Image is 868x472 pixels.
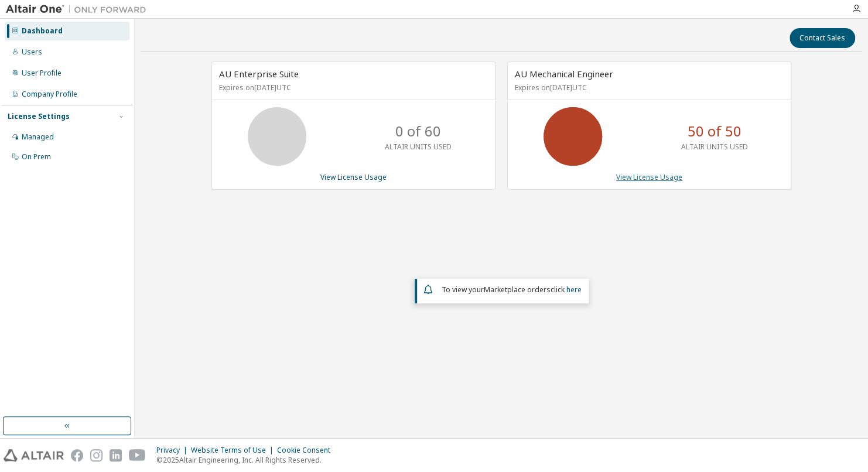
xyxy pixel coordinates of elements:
[156,455,337,465] p: © 2025 Altair Engineering, Inc. All Rights Reserved.
[616,172,682,182] a: View License Usage
[395,121,441,141] p: 0 of 60
[566,285,582,295] a: here
[90,449,102,461] img: instagram.svg
[484,285,551,295] em: Marketplace orders
[22,152,51,162] div: On Prem
[6,4,152,15] img: Altair One
[4,449,64,461] img: altair_logo.svg
[71,449,83,461] img: facebook.svg
[320,172,387,182] a: View License Usage
[8,112,70,121] div: License Settings
[110,449,122,461] img: linkedin.svg
[22,26,63,36] div: Dashboard
[385,142,452,152] p: ALTAIR UNITS USED
[277,446,337,455] div: Cookie Consent
[219,83,485,93] p: Expires on [DATE] UTC
[22,132,54,142] div: Managed
[790,28,855,48] button: Contact Sales
[22,69,61,78] div: User Profile
[687,121,741,141] p: 50 of 50
[515,83,781,93] p: Expires on [DATE] UTC
[442,285,582,295] span: To view your click
[22,47,42,57] div: Users
[681,142,747,152] p: ALTAIR UNITS USED
[515,68,613,80] span: AU Mechanical Engineer
[22,90,77,99] div: Company Profile
[219,68,299,80] span: AU Enterprise Suite
[191,446,277,455] div: Website Terms of Use
[156,446,191,455] div: Privacy
[129,449,146,461] img: youtube.svg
